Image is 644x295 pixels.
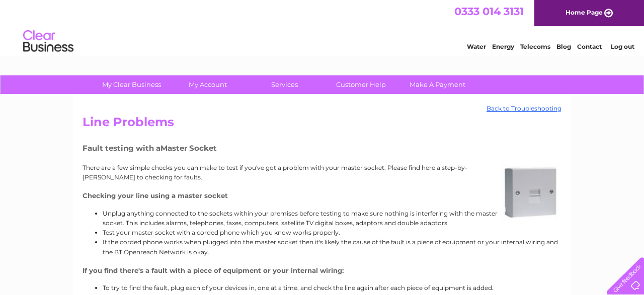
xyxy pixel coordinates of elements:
[611,43,634,50] a: Log out
[556,43,571,50] a: Blog
[23,26,74,57] img: logo.png
[487,105,561,112] a: Back to Troubleshooting
[454,5,524,18] a: 0333 014 3131
[103,228,561,237] li: Test your master socket with a corded phone which you know works properly.
[396,75,479,94] a: Make A Payment
[83,192,561,200] h4: Checking your line using a master socket
[577,43,602,50] a: Contact
[243,75,326,94] a: Services
[103,209,561,228] li: Unplug anything connected to the sockets within your premises before testing to make sure nothing...
[492,43,514,50] a: Energy
[83,267,561,274] h4: If you find there's a fault with a piece of equipment or your internal wiring:
[160,143,217,153] span: Master Socket
[167,75,250,94] a: My Account
[90,75,173,94] a: My Clear Business
[520,43,550,50] a: Telecoms
[83,163,561,182] p: There are a few simple checks you can make to test if you've got a problem with your master socke...
[83,144,561,152] h4: Fault testing with a
[103,237,561,256] li: If the corded phone works when plugged into the master socket then it's likely the cause of the f...
[83,115,561,134] h2: Line Problems
[103,283,561,292] li: To try to find the fault, plug each of your devices in, one at a time, and check the line again a...
[319,75,403,94] a: Customer Help
[467,43,486,50] a: Water
[85,6,560,49] div: Clear Business is a trading name of Verastar Limited (registered in [GEOGRAPHIC_DATA] No. 3667643...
